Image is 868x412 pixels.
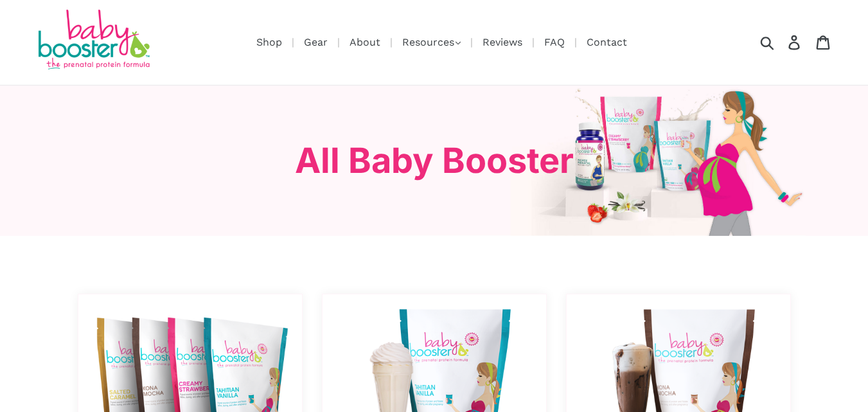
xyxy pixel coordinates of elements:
h3: All Baby Booster [68,140,801,182]
a: Gear [297,34,334,50]
img: Baby Booster Prenatal Protein Supplements [35,10,151,72]
a: Reviews [476,34,529,50]
a: Shop [250,34,288,50]
a: About [343,34,387,50]
button: Resources [396,33,467,52]
input: Search [765,28,800,57]
a: FAQ [538,34,571,50]
a: Contact [580,34,633,50]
